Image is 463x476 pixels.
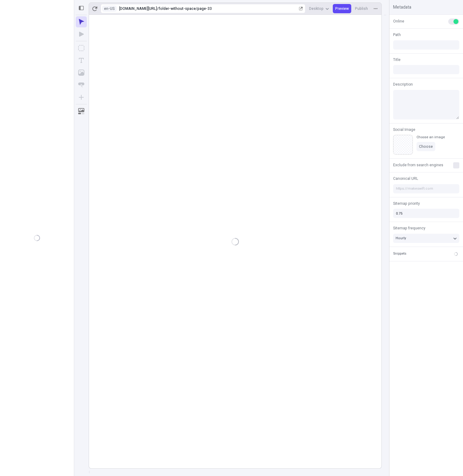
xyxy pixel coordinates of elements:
div: [URL][DOMAIN_NAME] [119,6,157,11]
span: Title [393,57,401,63]
button: Preview [333,4,351,13]
span: Publish [355,6,368,11]
span: Social Image [393,127,415,132]
span: Sitemap frequency [393,225,425,231]
button: Desktop [307,4,332,13]
span: Path [393,32,401,38]
button: Image [76,67,87,78]
span: Desktop [309,6,324,11]
span: Choose [419,144,433,149]
div: Choose an image [417,135,445,139]
button: Choose [417,142,435,151]
input: https://makeswift.com [393,184,459,193]
span: Preview [335,6,349,11]
button: Text [76,55,87,66]
span: en-US [104,6,115,11]
div: folder-without-space/page-33 [159,6,298,11]
span: Sitemap priority [393,201,420,206]
div: / [157,6,159,11]
span: Description [393,82,413,87]
button: Button [76,79,87,91]
span: Online [393,18,404,24]
div: Snippets [393,251,406,256]
span: Hourly [396,236,406,241]
span: Canonical URL [393,176,418,181]
span: Exclude from search engines [393,162,443,168]
button: Publish [352,4,370,13]
button: Hourly [393,234,459,243]
button: Box [76,42,87,54]
button: Open locale picker [102,6,117,12]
